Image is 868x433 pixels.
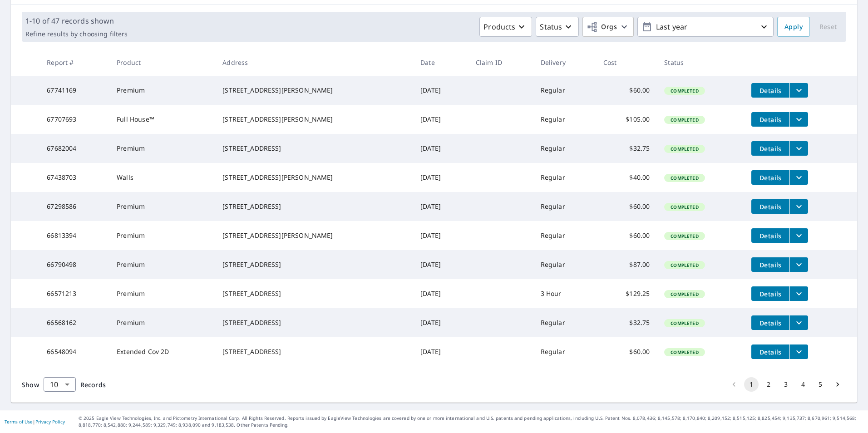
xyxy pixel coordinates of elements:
button: Go to page 4 [796,377,810,392]
td: 67707693 [39,105,109,134]
p: Products [483,21,515,32]
button: Last year [637,17,774,37]
div: [STREET_ADDRESS] [222,318,406,327]
td: $60.00 [596,221,657,250]
td: 67438703 [39,163,109,192]
td: Premium [109,279,215,308]
button: detailsBtn-66813394 [751,228,789,243]
td: 66568162 [39,308,109,337]
td: [DATE] [413,279,469,308]
button: detailsBtn-66790498 [751,257,789,272]
span: Details [757,144,784,153]
span: Completed [665,320,704,326]
button: Apply [777,17,810,37]
button: filesDropdownBtn-67707693 [789,112,808,127]
button: filesDropdownBtn-66790498 [789,257,808,272]
td: Regular [533,221,596,250]
nav: pagination navigation [725,377,846,392]
button: filesDropdownBtn-66813394 [789,228,808,243]
th: Delivery [533,49,596,76]
button: filesDropdownBtn-66548094 [789,344,808,359]
td: $87.00 [596,250,657,279]
td: Regular [533,134,596,163]
span: Apply [784,21,803,33]
button: detailsBtn-67682004 [751,141,789,156]
button: Status [536,17,579,37]
span: Completed [665,349,704,355]
td: [DATE] [413,192,469,221]
button: detailsBtn-67741169 [751,83,789,98]
div: [STREET_ADDRESS] [222,260,406,269]
button: filesDropdownBtn-66568162 [789,315,808,330]
span: Details [757,202,784,211]
span: Details [757,261,784,269]
td: $40.00 [596,163,657,192]
button: Orgs [582,17,634,37]
span: Completed [665,291,704,297]
span: Completed [665,88,704,94]
button: detailsBtn-67298586 [751,199,789,214]
td: Regular [533,192,596,221]
td: $105.00 [596,105,657,134]
td: Premium [109,308,215,337]
td: Premium [109,192,215,221]
td: $60.00 [596,337,657,366]
td: Extended Cov 2D [109,337,215,366]
p: 1-10 of 47 records shown [25,15,128,26]
span: Details [757,86,784,95]
a: Privacy Policy [35,418,65,425]
span: Orgs [587,21,617,33]
div: [STREET_ADDRESS] [222,289,406,298]
div: 10 [44,372,76,397]
td: [DATE] [413,221,469,250]
td: $32.75 [596,134,657,163]
span: Completed [665,117,704,123]
td: [DATE] [413,308,469,337]
span: Details [757,290,784,298]
td: [DATE] [413,134,469,163]
th: Status [657,49,744,76]
button: Go to page 3 [779,377,793,392]
button: Go to page 2 [761,377,776,392]
div: [STREET_ADDRESS][PERSON_NAME] [222,173,406,182]
button: page 1 [744,377,759,392]
span: Details [757,231,784,240]
td: $60.00 [596,192,657,221]
th: Address [215,49,413,76]
span: Details [757,348,784,356]
button: filesDropdownBtn-67298586 [789,199,808,214]
td: $32.75 [596,308,657,337]
td: 67741169 [39,76,109,105]
td: 66790498 [39,250,109,279]
button: Go to next page [830,377,845,392]
button: Products [479,17,532,37]
td: 66548094 [39,337,109,366]
span: Completed [665,204,704,210]
td: $129.25 [596,279,657,308]
span: Completed [665,175,704,181]
button: detailsBtn-66571213 [751,286,789,301]
th: Claim ID [469,49,533,76]
button: Go to page 5 [813,377,828,392]
button: detailsBtn-66568162 [751,315,789,330]
button: filesDropdownBtn-67741169 [789,83,808,98]
td: Regular [533,308,596,337]
span: Completed [665,233,704,239]
span: Details [757,115,784,124]
div: [STREET_ADDRESS][PERSON_NAME] [222,231,406,240]
th: Product [109,49,215,76]
div: [STREET_ADDRESS] [222,144,406,153]
td: [DATE] [413,337,469,366]
td: Regular [533,163,596,192]
td: 67682004 [39,134,109,163]
td: [DATE] [413,163,469,192]
span: Records [80,380,106,389]
td: 66571213 [39,279,109,308]
button: detailsBtn-67707693 [751,112,789,127]
td: Premium [109,250,215,279]
th: Report # [39,49,109,76]
span: Details [757,319,784,327]
span: Completed [665,146,704,152]
td: Premium [109,221,215,250]
div: [STREET_ADDRESS][PERSON_NAME] [222,115,406,124]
